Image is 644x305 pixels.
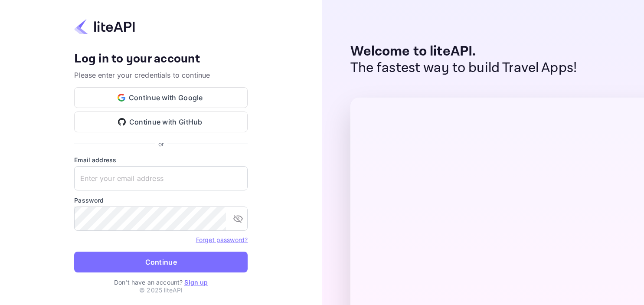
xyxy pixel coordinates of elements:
[74,278,248,287] p: Don't have an account?
[350,43,577,60] p: Welcome to liteAPI.
[196,236,248,243] a: Forget password?
[350,60,577,76] p: The fastest way to build Travel Apps!
[74,252,248,272] button: Continue
[74,196,248,205] label: Password
[184,279,208,286] a: Sign up
[74,87,248,108] button: Continue with Google
[229,210,247,227] button: toggle password visibility
[158,139,164,148] p: or
[196,235,248,244] a: Forget password?
[139,285,183,295] p: © 2025 liteAPI
[74,70,248,80] p: Please enter your credentials to continue
[74,52,248,67] h4: Log in to your account
[74,155,248,164] label: Email address
[74,112,248,132] button: Continue with GitHub
[74,166,248,190] input: Enter your email address
[74,18,135,35] img: liteapi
